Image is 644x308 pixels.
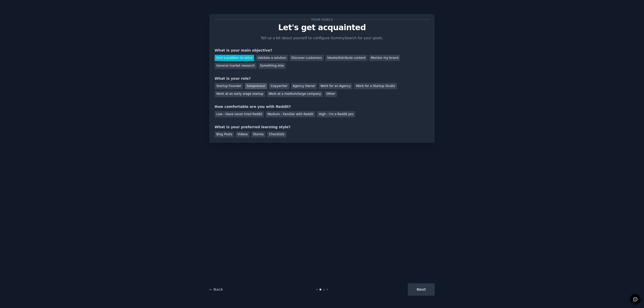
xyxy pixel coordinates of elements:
div: Other [325,91,337,97]
div: High - I'm a Reddit pro [317,111,355,117]
div: Blog Posts [215,131,234,138]
div: Startup Founder [215,83,243,89]
div: Discover customers [290,55,324,61]
div: Low - Have never tried Reddit [215,111,264,117]
div: Find a problem to solve [215,55,254,61]
div: What is your role? [215,76,429,81]
div: Checklists [267,131,286,138]
div: Copywriter [269,83,289,89]
div: Work for a Startup Studio [354,83,397,89]
div: Work at an early stage startup [215,91,265,97]
div: Ideate/distribute content [326,55,367,61]
div: Validate a solution [256,55,288,61]
div: How comfortable are you with Reddit? [215,104,429,109]
p: Let's get acquainted [215,23,429,32]
a: ← Back [209,287,223,291]
div: Monitor my brand [369,55,400,61]
div: Work for an Agency [319,83,352,89]
div: What is your main objective? [215,48,429,53]
div: Stories [251,131,265,138]
div: What is your preferred learning style? [215,124,429,130]
p: Tell us a bit about yourself to configure GummySearch for your goals. [259,35,385,41]
span: Your goals [310,17,334,22]
div: Something else [258,63,286,69]
div: Work at a medium/large company [267,91,323,97]
div: Medium - Familiar with Reddit [266,111,315,117]
div: Agency Owner [291,83,317,89]
div: Videos [236,131,250,138]
div: Solopreneur [245,83,267,89]
div: General market research [215,63,257,69]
